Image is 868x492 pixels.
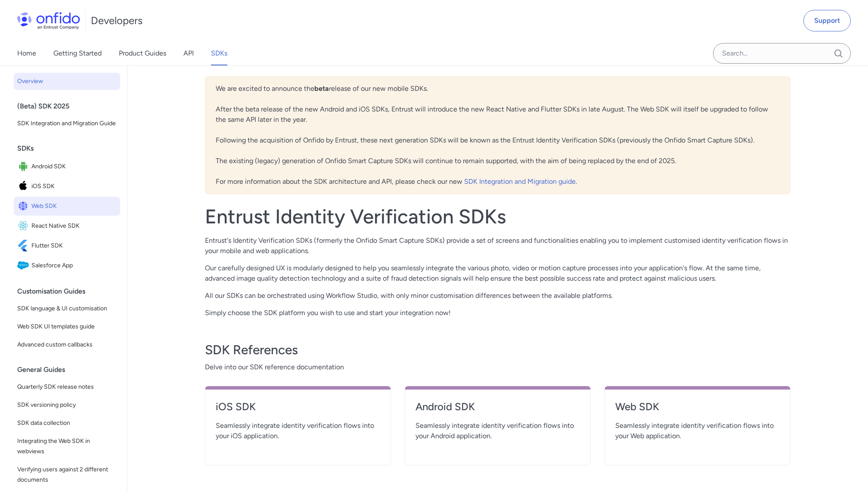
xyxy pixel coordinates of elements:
a: Android SDK [415,400,580,421]
div: Customisation Guides [17,283,124,300]
p: Entrust's Identity Verification SDKs (formerly the Onfido Smart Capture SDKs) provide a set of sc... [205,235,790,256]
span: Web SDK UI templates guide [17,322,117,332]
img: IconReact Native SDK [17,220,31,232]
a: IconAndroid SDKAndroid SDK [14,157,120,176]
span: SDK data collection [17,418,117,428]
a: IconFlutter SDKFlutter SDK [14,236,120,255]
span: SDK Integration and Migration Guide [17,118,117,129]
a: IconReact Native SDKReact Native SDK [14,217,120,235]
div: General Guides [17,361,124,378]
span: Web SDK [31,200,117,212]
img: Onfido Logo [17,12,80,29]
img: IconiOS SDK [17,180,31,192]
a: Quarterly SDK release notes [14,378,120,396]
a: Product Guides [119,41,166,65]
span: iOS SDK [31,180,117,192]
span: Seamlessly integrate identity verification flows into your Web application. [615,421,780,441]
div: SDKs [17,140,124,157]
a: IconWeb SDKWeb SDK [14,197,120,216]
img: IconWeb SDK [17,200,31,212]
img: IconAndroid SDK [17,161,31,173]
input: Onfido search input field [713,43,851,64]
a: SDK Integration and Migration Guide [14,115,120,132]
a: Getting Started [53,41,102,65]
h4: iOS SDK [216,400,380,414]
a: Verifying users against 2 different documents [14,461,120,489]
span: Seamlessly integrate identity verification flows into your iOS application. [216,421,380,441]
span: Overview [17,76,117,87]
h4: Web SDK [615,400,780,414]
a: SDK Integration and Migration guide [464,177,576,186]
span: Android SDK [31,161,117,173]
p: Our carefully designed UX is modularly designed to help you seamlessly integrate the various phot... [205,263,790,284]
h1: Entrust Identity Verification SDKs [205,204,790,229]
span: Advanced custom callbacks [17,340,117,350]
span: Delve into our SDK reference documentation [205,362,790,372]
span: Quarterly SDK release notes [17,382,117,392]
span: Flutter SDK [31,240,117,252]
a: Advanced custom callbacks [14,336,120,353]
a: IconSalesforce AppSalesforce App [14,256,120,275]
span: SDK versioning policy [17,400,117,410]
div: We are excited to announce the release of our new mobile SDKs. After the beta release of the new ... [205,76,790,194]
img: IconFlutter SDK [17,240,31,252]
a: SDK language & UI customisation [14,300,120,317]
span: Salesforce App [31,260,117,272]
p: All our SDKs can be orchestrated using Workflow Studio, with only minor customisation differences... [205,291,790,301]
h3: SDK References [205,341,790,359]
span: Verifying users against 2 different documents [17,464,117,485]
a: IconiOS SDKiOS SDK [14,177,120,196]
a: SDKs [211,41,227,65]
p: Simply choose the SDK platform you wish to use and start your integration now! [205,308,790,318]
a: SDK data collection [14,415,120,432]
b: beta [314,84,329,93]
a: Overview [14,73,120,90]
span: React Native SDK [31,220,117,232]
a: Support [803,10,851,31]
a: Web SDK UI templates guide [14,318,120,335]
span: SDK language & UI customisation [17,303,117,314]
h1: Developers [91,14,143,28]
a: API [183,41,194,65]
img: IconSalesforce App [17,260,31,272]
div: (Beta) SDK 2025 [17,98,124,115]
span: Integrating the Web SDK in webviews [17,436,117,457]
a: Web SDK [615,400,780,421]
span: Seamlessly integrate identity verification flows into your Android application. [415,421,580,441]
a: Integrating the Web SDK in webviews [14,433,120,460]
a: iOS SDK [216,400,380,421]
a: SDK versioning policy [14,396,120,414]
a: Home [17,41,36,65]
h4: Android SDK [415,400,580,414]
